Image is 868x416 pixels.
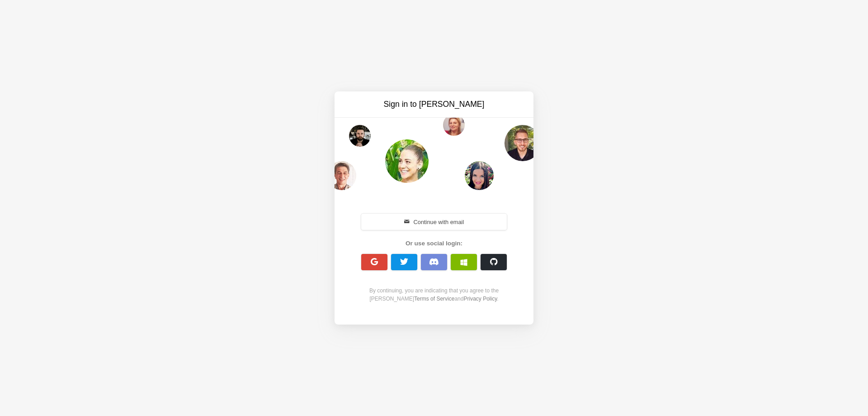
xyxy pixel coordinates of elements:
[356,239,512,248] div: Or use social login:
[463,296,497,302] a: Privacy Policy
[414,296,454,302] a: Terms of Service
[358,99,510,110] h3: Sign in to [PERSON_NAME]
[356,287,512,303] div: By continuing, you are indicating that you agree to the [PERSON_NAME] and .
[361,214,507,230] button: Continue with email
